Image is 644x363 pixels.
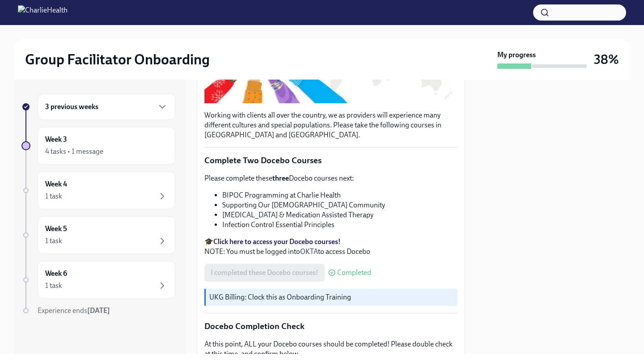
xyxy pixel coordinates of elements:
[204,321,458,332] p: Docebo Completion Check
[18,5,68,20] img: CharlieHealth
[45,224,67,234] h6: Week 5
[38,306,110,315] span: Experience ends
[45,179,67,189] h6: Week 4
[204,155,458,166] p: Complete Two Docebo Courses
[25,51,210,68] h2: Group Facilitator Onboarding
[38,94,175,120] div: 3 previous weeks
[594,51,619,68] h3: 38%
[45,281,62,291] div: 1 task
[204,110,458,140] p: Working with clients all over the country, we as providers will experience many different culture...
[45,191,62,201] div: 1 task
[337,269,371,276] span: Completed
[222,220,458,230] li: Infection Control Essential Principles
[21,172,175,209] a: Week 41 task
[45,135,67,144] h6: Week 3
[204,173,458,183] p: Please complete these Docebo courses next:
[222,190,458,200] li: BIPOC Programming at Charlie Health
[21,127,175,165] a: Week 34 tasks • 1 message
[45,269,67,279] h6: Week 6
[213,237,341,246] a: Click here to access your Docebo courses!
[45,102,98,112] h6: 3 previous weeks
[204,237,458,257] p: 🎓 NOTE: You must be logged into to access Docebo
[45,147,103,156] div: 4 tasks • 1 message
[300,247,318,256] a: OKTA
[21,261,175,299] a: Week 61 task
[87,306,110,315] strong: [DATE]
[45,236,62,246] div: 1 task
[204,339,458,359] p: At this point, ALL your Docebo courses should be completed! Please double check at this time, and...
[222,200,458,210] li: Supporting Our [DEMOGRAPHIC_DATA] Community
[497,50,536,60] strong: My progress
[222,210,458,220] li: [MEDICAL_DATA] & Medication Assisted Therapy
[21,216,175,254] a: Week 51 task
[209,292,454,302] p: UKG Billing: Clock this as Onboarding Training
[272,174,289,182] strong: three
